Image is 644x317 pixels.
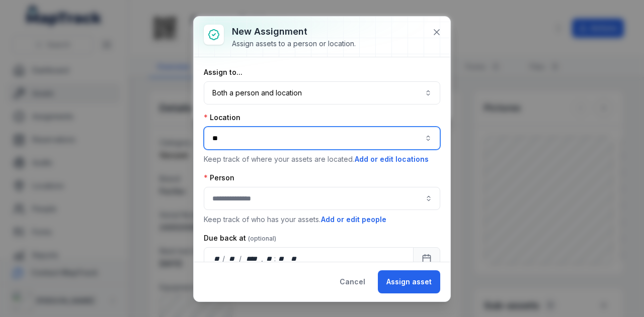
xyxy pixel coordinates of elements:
[204,187,440,210] input: assignment-add:person-label
[378,270,440,293] button: Assign asset
[232,39,356,49] div: Assign assets to a person or location.
[204,214,440,225] p: Keep track of who has your assets.
[239,254,243,264] div: /
[204,113,240,123] label: Location
[204,67,243,77] label: Assign to...
[204,233,276,243] label: Due back at
[261,254,264,264] div: ,
[289,254,300,264] div: am/pm,
[264,254,274,264] div: hour,
[274,254,277,264] div: :
[277,254,287,264] div: minute,
[204,81,440,104] button: Both a person and location
[226,254,239,264] div: month,
[232,25,356,39] h3: New assignment
[243,254,261,264] div: year,
[413,247,440,270] button: Calendar
[331,270,374,293] button: Cancel
[204,173,234,183] label: Person
[222,254,226,264] div: /
[204,154,440,165] p: Keep track of where your assets are located.
[320,214,387,225] button: Add or edit people
[212,254,222,264] div: day,
[354,154,429,165] button: Add or edit locations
